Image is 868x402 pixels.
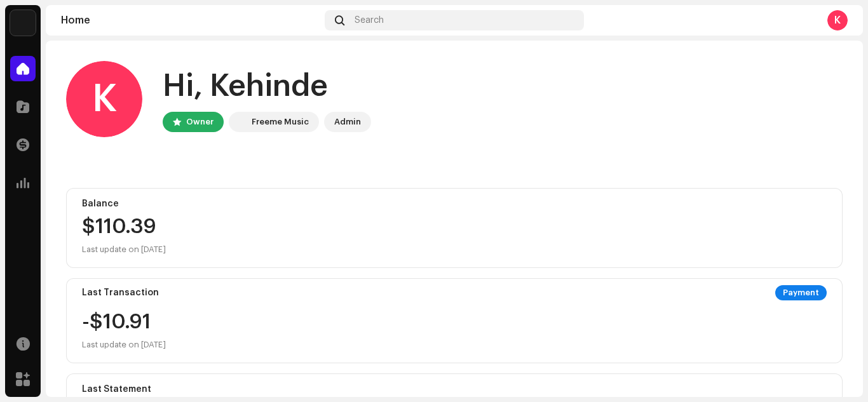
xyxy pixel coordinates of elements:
[186,114,214,130] div: Owner
[10,10,36,36] img: 7951d5c0-dc3c-4d78-8e51-1b6de87acfd8
[82,199,827,209] div: Balance
[827,10,848,30] div: K
[163,66,371,107] div: Hi, Kehinde
[82,337,166,352] div: Last update on [DATE]
[252,114,309,130] div: Freeme Music
[82,288,159,298] div: Last Transaction
[82,242,827,257] div: Last update on [DATE]
[231,114,247,130] img: 7951d5c0-dc3c-4d78-8e51-1b6de87acfd8
[334,114,361,130] div: Admin
[355,15,384,25] span: Search
[775,285,827,300] div: Payment
[66,61,142,137] div: K
[66,188,843,268] re-o-card-value: Balance
[61,15,320,25] div: Home
[82,384,827,394] div: Last Statement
